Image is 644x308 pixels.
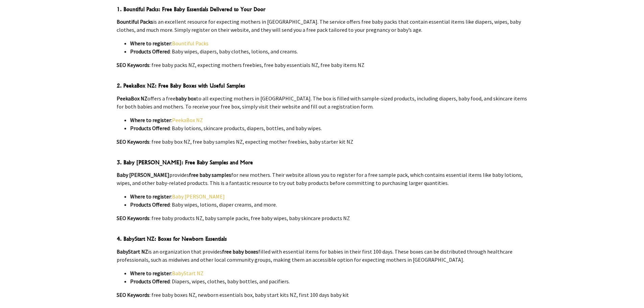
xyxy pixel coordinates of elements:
strong: Where to register [130,270,171,277]
strong: Where to register [130,193,171,200]
strong: baby box [175,95,196,102]
strong: Products Offered [130,125,170,132]
strong: 1. Bountiful Packs: Free Baby Essentials Delivered to Your Door [117,6,265,13]
p: : free baby packs NZ, expecting mothers freebies, free baby essentials NZ, free baby items NZ [117,61,528,69]
strong: SEO Keywords [117,291,149,298]
p: provides for new mothers. Their website allows you to register for a free sample pack, which cont... [117,171,528,187]
strong: Products Offered [130,48,170,55]
strong: Baby [PERSON_NAME] [117,171,169,178]
strong: free baby samples [189,171,231,178]
li: : Baby lotions, skincare products, diapers, bottles, and baby wipes. [130,124,528,132]
li: : [130,39,528,47]
a: BabyStart NZ [172,270,204,277]
strong: Bountiful Packs [117,18,153,25]
li: : Diapers, wipes, clothes, baby bottles, and pacifiers. [130,277,528,285]
li: : [130,116,528,124]
strong: SEO Keywords [117,62,149,68]
strong: BabyStart NZ [117,248,148,255]
strong: SEO Keywords [117,215,149,221]
li: : [130,192,528,200]
strong: 4. BabyStart NZ: Boxes for Newborn Essentials [117,235,227,242]
strong: Where to register [130,40,171,47]
a: PeekaBox NZ [172,117,203,123]
strong: Where to register [130,117,171,123]
strong: Products Offered [130,278,170,285]
strong: 3. Baby [PERSON_NAME]: Free Baby Samples and More [117,159,253,166]
strong: SEO Keywords [117,138,149,145]
p: : free baby box NZ, free baby samples NZ, expecting mother freebies, baby starter kit NZ [117,138,528,146]
strong: free baby boxes [222,248,258,255]
strong: Products Offered [130,201,170,208]
li: : [130,269,528,277]
li: : Baby wipes, lotions, diaper creams, and more. [130,200,528,209]
a: Bountiful Packs [172,40,209,47]
strong: 2. PeekaBox NZ: Free Baby Boxes with Useful Samples [117,82,245,89]
p: offers a free to all expecting mothers in [GEOGRAPHIC_DATA]. The box is filled with sample-sized ... [117,94,528,111]
p: : free baby boxes NZ, newborn essentials box, baby start kits NZ, first 100 days baby kit [117,291,528,299]
strong: PeekaBox NZ [117,95,147,102]
p: is an excellent resource for expecting mothers in [GEOGRAPHIC_DATA]. The service offers free baby... [117,18,528,34]
p: : free baby products NZ, baby sample packs, free baby wipes, baby skincare products NZ [117,214,528,222]
p: is an organization that provides filled with essential items for babies in their first 100 days. ... [117,247,528,264]
li: : Baby wipes, diapers, baby clothes, lotions, and creams. [130,47,528,55]
a: Baby [PERSON_NAME] [172,193,225,200]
